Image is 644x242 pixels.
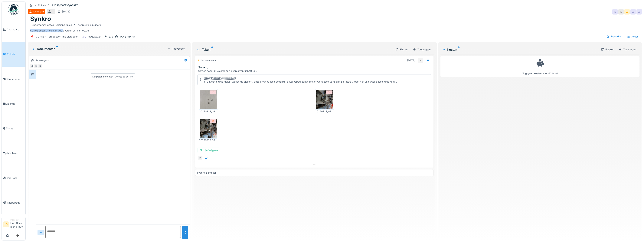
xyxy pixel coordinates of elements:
[32,47,166,51] div: Documenten
[35,35,78,38] div: 1. URGENT production line disruption
[2,190,25,215] a: Rapportage
[10,218,24,221] div: Manager
[618,9,624,15] div: IS
[31,23,101,27] div: Ondernomen acties / Actions taken Pas trouve le numero
[458,47,460,52] sup: 0
[617,47,638,52] div: Toevoegen
[197,47,392,52] div: Taken
[109,35,113,38] div: L79
[198,69,432,73] div: Coffee doser 01 ejector axis overcurrent m5400.06
[2,166,25,190] a: Voorraad
[30,23,639,32] div: Coffee doser 01 ejector axis overcurrent m5400.06
[87,35,101,38] div: Toegewezen
[442,47,598,52] div: Kosten
[62,10,70,13] div: [DATE]
[30,64,35,69] div: LC
[2,141,25,165] a: Machines
[2,67,25,91] a: Onderhoud
[200,90,217,109] img: wo1q91of2h3lzn548h86kbmrf3w8
[204,77,236,80] div: Afsluit opmerking van [PERSON_NAME]
[624,9,630,15] div: LC
[7,28,24,31] span: Dashboard
[92,75,133,78] div: Nog geen berichten … Wees de eerste!
[8,4,19,15] img: Badge_color-CXgf-gQk.svg
[35,58,49,62] div: Aanvragers
[407,59,415,62] div: [DATE]
[411,47,432,52] div: Toevoegen
[200,119,217,138] img: rd5id9qqhrlcm3sqt8mw1ybxb6dw
[3,218,24,231] a: LC ManagerLinh Chau mong thuy
[119,35,135,38] div: IMA SYNKRO
[625,34,640,39] div: Acties
[56,47,58,51] sup: 0
[53,10,54,13] div: 1
[211,47,213,52] sup: 0
[315,110,334,113] div: 20250828_022035.jpg
[7,176,24,180] span: Voorraad
[7,151,24,155] span: Machines
[636,9,642,15] div: LC
[10,218,24,230] li: Linh Chau mong thuy
[7,52,24,56] span: Tickets
[199,110,218,113] div: 20250828_023904.jpg
[199,139,218,142] div: 20250828_022039.jpg
[630,9,636,15] div: LC
[2,42,25,67] a: Tickets
[316,90,333,109] img: 2jxfxn01ufkikf06vc79r8v0n70i
[2,17,25,42] a: Dashboard
[50,4,79,7] strong: #2025/08/336/05927
[33,10,44,13] div: Dringend
[3,221,9,227] li: LC
[7,77,24,81] span: Onderhoud
[6,127,24,130] span: Zones
[6,102,24,106] span: Agenda
[198,59,216,62] div: Te controleren
[612,9,618,15] div: IS
[38,4,46,7] div: Tickets
[166,46,187,51] div: Toevoegen
[204,80,397,83] div: er zat een stukje metaal tussen de ejector , deze ervan tussen gehaald (is wel kapotgegaan met er...
[599,47,616,52] div: Filteren
[418,58,423,63] div: IK
[198,155,203,161] div: IK
[33,64,39,69] div: IS
[197,171,216,175] div: 1 van 0 zichtbaar
[394,47,410,52] div: Filteren
[2,91,25,116] a: Agenda
[37,64,42,69] div: IK
[30,15,51,22] h1: Synkro
[443,58,637,75] div: Nog geen kosten voor dit ticket
[2,116,25,141] a: Zones
[198,66,432,69] h3: Synkro
[198,148,219,153] div: Lijn Vrijgave
[605,34,624,39] div: Bewerken
[7,201,24,204] span: Rapportage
